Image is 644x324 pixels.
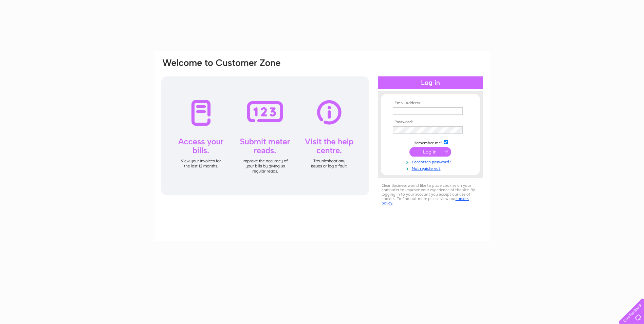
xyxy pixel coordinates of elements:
[382,196,469,205] a: cookies policy
[391,139,470,146] td: Remember me?
[378,180,483,209] div: Clear Business would like to place cookies on your computer to improve your experience of the sit...
[391,120,470,125] th: Password:
[393,165,470,171] a: Not registered?
[393,158,470,165] a: Forgotten password?
[391,101,470,106] th: Email Address:
[409,147,451,157] input: Submit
